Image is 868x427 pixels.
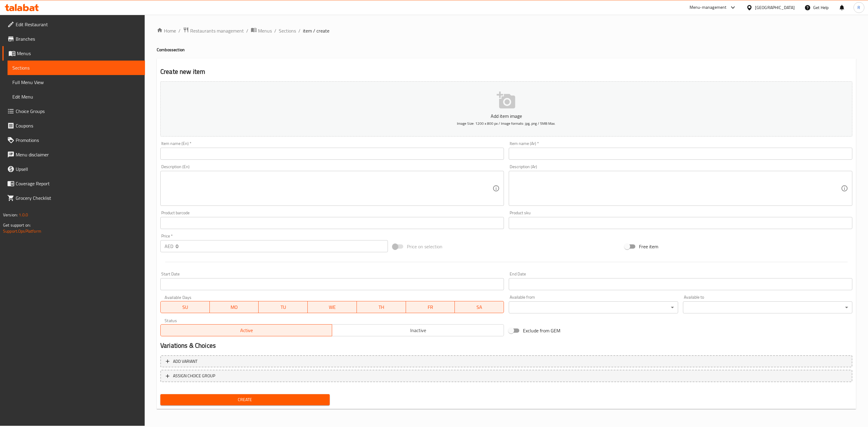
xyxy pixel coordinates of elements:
span: R [857,4,860,11]
span: ASSIGN CHOICE GROUP [173,372,215,380]
span: item / create [303,27,329,34]
span: Promotions [16,137,140,144]
button: MO [210,301,259,313]
span: Sections [12,64,140,71]
a: Upsell [2,162,145,176]
span: SA [457,303,502,312]
input: Please enter product barcode [160,217,504,229]
span: Exclude from GEM [523,327,560,334]
input: Please enter price [176,240,388,252]
p: AED [165,243,173,250]
span: Branches [16,35,140,42]
span: Active [163,326,330,335]
span: Upsell [16,165,140,173]
a: Coverage Report [2,176,145,191]
a: Coupons [2,118,145,133]
a: Choice Groups [2,104,145,118]
span: Price on selection [407,243,442,250]
span: TH [359,303,404,312]
span: SU [163,303,207,312]
a: Sections [279,27,296,34]
span: Restaurants management [190,27,244,34]
div: Menu-management [690,4,727,11]
a: Menus [251,27,272,35]
a: Menus [2,46,145,61]
button: SA [455,301,504,313]
span: TU [261,303,305,312]
a: Sections [8,61,145,75]
button: TH [357,301,406,313]
h2: Variations & Choices [160,341,852,350]
button: Add item imageImage Size: 1200 x 800 px / Image formats: jpg, png / 5MB Max. [160,81,852,137]
button: Create [160,394,330,405]
span: Edit Menu [12,93,140,100]
button: Inactive [332,324,504,336]
button: SU [160,301,210,313]
button: WE [308,301,357,313]
div: ​ [509,301,678,313]
span: FR [408,303,453,312]
span: Coupons [16,122,140,129]
p: Add item image [170,112,843,120]
button: FR [406,301,455,313]
span: 1.0.0 [19,211,28,219]
span: Get support on: [3,221,31,229]
input: Enter name Ar [509,148,852,160]
h4: Combos section [157,47,856,53]
div: [GEOGRAPHIC_DATA] [755,4,795,11]
span: Edit Restaurant [16,21,140,28]
button: ASSIGN CHOICE GROUP [160,370,852,382]
li: / [178,27,181,34]
span: Version: [3,211,18,219]
span: Coverage Report [16,180,140,187]
a: Menu disclaimer [2,147,145,162]
div: ​ [683,301,852,313]
span: Inactive [335,326,501,335]
span: Menus [17,50,140,57]
a: Support.OpsPlatform [3,227,41,235]
li: / [298,27,300,34]
span: Image Size: 1200 x 800 px / Image formats: jpg, png / 5MB Max. [457,120,555,127]
span: Choice Groups [16,108,140,115]
a: Full Menu View [8,75,145,89]
span: Menu disclaimer [16,151,140,158]
a: Promotions [2,133,145,147]
a: Restaurants management [183,27,244,35]
h2: Create new item [160,67,852,76]
span: Create [165,396,325,403]
a: Edit Restaurant [2,17,145,32]
a: Grocery Checklist [2,191,145,205]
span: MO [212,303,256,312]
span: Add variant [173,358,197,365]
span: WE [310,303,354,312]
a: Home [157,27,176,34]
input: Please enter product sku [509,217,852,229]
li: / [274,27,276,34]
button: Add variant [160,355,852,368]
nav: breadcrumb [157,27,856,35]
button: Active [160,324,332,336]
a: Edit Menu [8,89,145,104]
span: Menus [258,27,272,34]
a: Branches [2,32,145,46]
li: / [246,27,248,34]
button: TU [259,301,308,313]
span: Grocery Checklist [16,194,140,202]
span: Full Menu View [12,79,140,86]
input: Enter name En [160,148,504,160]
span: Free item [639,243,658,250]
